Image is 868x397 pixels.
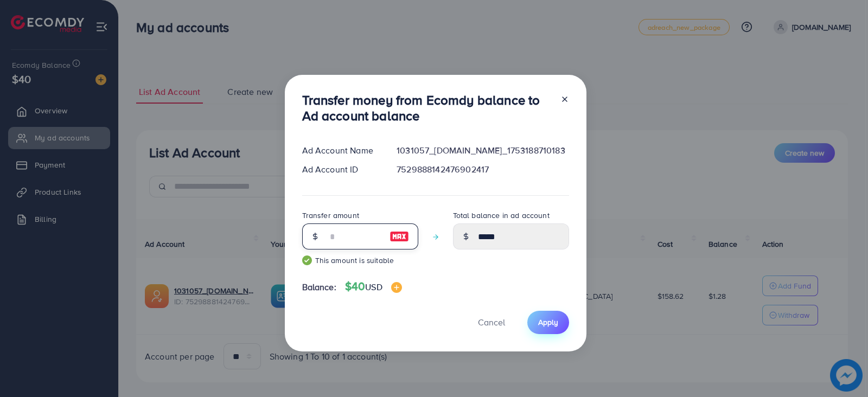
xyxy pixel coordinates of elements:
[302,281,336,293] span: Balance:
[302,92,552,124] h3: Transfer money from Ecomdy balance to Ad account balance
[388,144,577,157] div: 1031057_[DOMAIN_NAME]_1753188710183
[391,282,402,293] img: image
[302,255,312,265] img: guide
[388,163,577,176] div: 7529888142476902417
[390,230,409,243] img: image
[365,281,382,293] span: USD
[538,317,558,328] span: Apply
[302,255,418,266] small: This amount is suitable
[293,144,388,157] div: Ad Account Name
[527,311,569,334] button: Apply
[453,210,550,221] label: Total balance in ad account
[464,311,519,334] button: Cancel
[293,163,388,176] div: Ad Account ID
[478,316,505,328] span: Cancel
[345,280,402,293] h4: $40
[302,210,359,221] label: Transfer amount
